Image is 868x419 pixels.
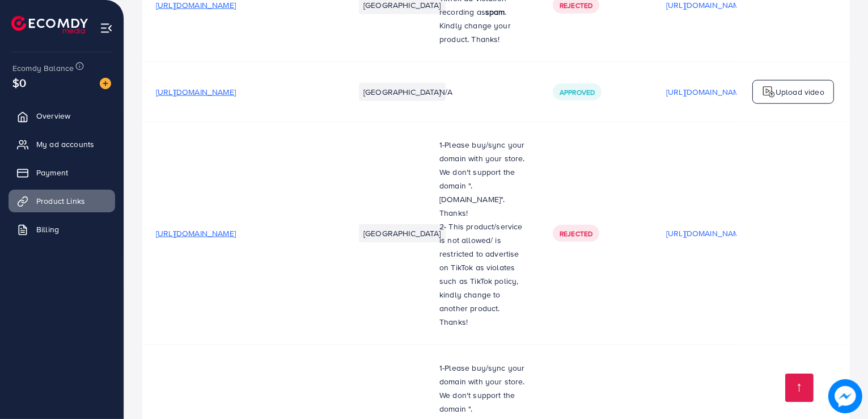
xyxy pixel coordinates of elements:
[776,85,824,99] p: Upload video
[560,87,595,97] span: Approved
[100,78,111,89] img: image
[439,221,523,328] span: 2- This product/service is not allowed/ is restricted to advertise on TikTok as violates such as ...
[560,229,592,238] span: Rejected
[100,22,113,35] img: menu
[439,139,525,219] span: 1-Please buy/sync your domain with your store. We don't support the domain ".[DOMAIN_NAME]". Thanks!
[439,6,511,45] span: . Kindly change your product. Thanks!
[156,228,236,239] span: [URL][DOMAIN_NAME]
[36,224,59,235] span: Billing
[359,224,446,242] li: [GEOGRAPHIC_DATA]
[36,110,70,121] span: Overview
[666,85,746,99] p: [URL][DOMAIN_NAME]
[156,86,236,98] span: [URL][DOMAIN_NAME]
[439,86,452,98] span: N/A
[828,379,862,413] img: image
[36,139,94,150] span: My ad accounts
[9,104,115,127] a: Overview
[36,195,85,207] span: Product Links
[359,83,446,101] li: [GEOGRAPHIC_DATA]
[36,167,68,178] span: Payment
[12,62,74,74] span: Ecomdy Balance
[485,6,505,18] strong: spam
[12,74,26,91] span: $0
[9,218,115,241] a: Billing
[560,1,592,10] span: Rejected
[762,85,776,99] img: logo
[9,133,115,156] a: My ad accounts
[9,161,115,184] a: Payment
[9,190,115,212] a: Product Links
[11,16,88,33] img: logo
[666,227,746,240] p: [URL][DOMAIN_NAME]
